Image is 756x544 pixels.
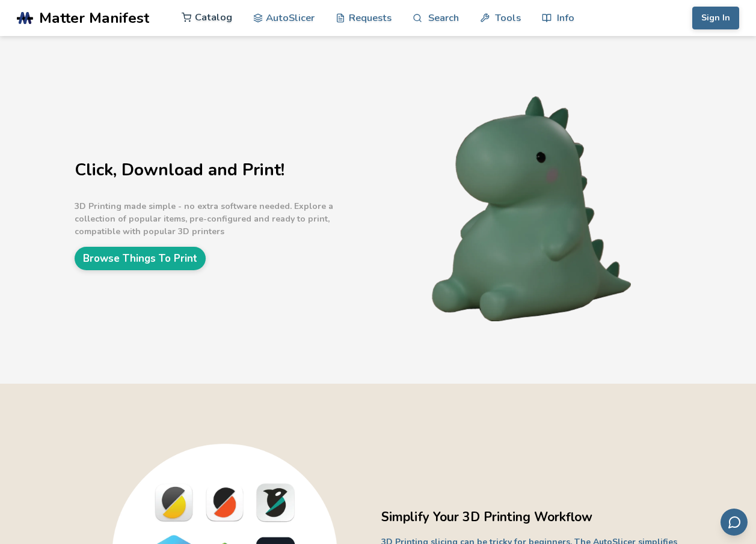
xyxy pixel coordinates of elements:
h1: Click, Download and Print! [75,161,375,180]
p: 3D Printing made simple - no extra software needed. Explore a collection of popular items, pre-co... [75,200,375,238]
a: Browse Things To Print [75,247,206,270]
span: Matter Manifest [39,10,149,26]
button: Sign In [692,7,739,29]
h2: Simplify Your 3D Printing Workflow [381,508,682,527]
button: Send feedback via email [721,509,748,536]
